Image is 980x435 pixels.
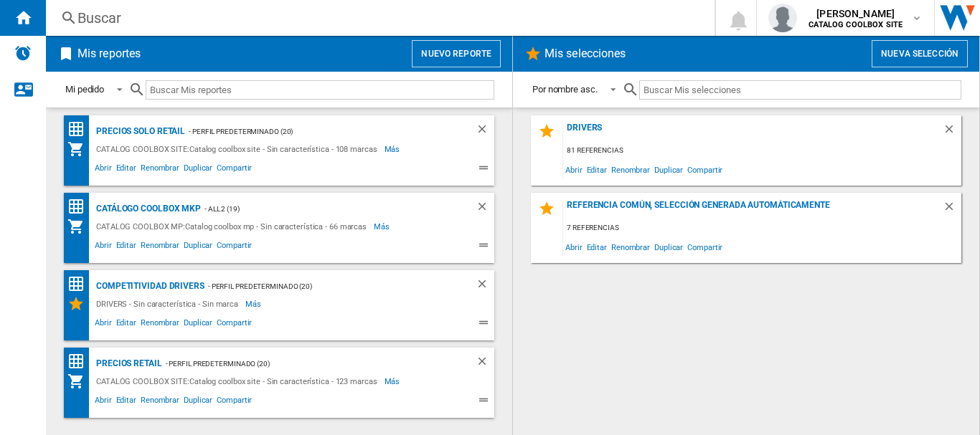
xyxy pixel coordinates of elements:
[809,6,903,21] span: [PERSON_NAME]
[201,200,447,218] div: - ALL 2 (19)
[652,237,685,257] span: Duplicar
[585,160,609,179] span: Editar
[476,277,494,295] div: Borrar
[93,316,114,333] span: Abrir
[114,316,138,333] span: Editar
[385,373,402,390] span: Más
[476,123,494,140] div: Borrar
[542,40,629,67] h2: Mis selecciones
[563,123,943,142] div: DRIVERS
[182,316,215,333] span: Duplicar
[93,200,201,218] div: Catálogo Coolbox MKP
[652,160,685,179] span: Duplicar
[75,40,143,67] h2: Mis reportes
[476,200,494,218] div: Borrar
[67,373,93,390] div: Mi colección
[67,275,93,293] div: Matriz de precios
[685,160,725,179] span: Compartir
[563,200,943,219] div: Referencia común, selección generada automáticamente
[768,4,797,32] img: profile.jpg
[67,295,93,312] div: Mis Selecciones
[146,80,494,100] input: Buscar Mis reportes
[93,123,185,140] div: PRECIOS SOLO RETAIL
[67,198,93,216] div: Matriz de precios
[93,295,245,312] div: DRIVERS - Sin característica - Sin marca
[138,393,182,411] span: Renombrar
[93,161,114,178] span: Abrir
[182,161,215,178] span: Duplicar
[14,44,32,62] img: alerts-logo.svg
[245,295,263,312] span: Más
[609,160,652,179] span: Renombrar
[943,123,961,142] div: Borrar
[563,219,961,237] div: 7 referencias
[138,239,182,256] span: Renombrar
[532,84,598,95] div: Por nombre asc.
[182,393,215,411] span: Duplicar
[114,393,138,411] span: Editar
[114,161,138,178] span: Editar
[215,316,254,333] span: Compartir
[93,239,114,256] span: Abrir
[609,237,652,257] span: Renombrar
[215,239,254,256] span: Compartir
[67,140,93,158] div: Mi colección
[77,8,677,28] div: Buscar
[412,40,501,67] button: Nuevo reporte
[162,355,447,373] div: - Perfil predeterminado (20)
[93,355,162,373] div: PRECIOS RETAIL
[809,20,903,29] b: CATALOG COOLBOX SITE
[204,277,447,295] div: - Perfil predeterminado (20)
[476,355,494,373] div: Borrar
[93,393,114,411] span: Abrir
[138,316,182,333] span: Renombrar
[93,277,204,295] div: COMPETITIVIDAD DRIVERS
[215,393,254,411] span: Compartir
[563,237,585,257] span: Abrir
[943,200,961,219] div: Borrar
[374,218,392,235] span: Más
[685,237,725,257] span: Compartir
[215,161,254,178] span: Compartir
[93,218,374,235] div: CATALOG COOLBOX MP:Catalog coolbox mp - Sin característica - 66 marcas
[585,237,609,257] span: Editar
[93,140,385,158] div: CATALOG COOLBOX SITE:Catalog coolbox site - Sin característica - 108 marcas
[93,373,385,390] div: CATALOG COOLBOX SITE:Catalog coolbox site - Sin característica - 123 marcas
[563,160,585,179] span: Abrir
[67,353,93,371] div: Matriz de precios
[872,40,968,67] button: Nueva selección
[67,120,93,138] div: Matriz de precios
[385,140,402,158] span: Más
[185,123,447,140] div: - Perfil predeterminado (20)
[138,161,182,178] span: Renombrar
[563,142,961,160] div: 81 referencias
[639,80,961,100] input: Buscar Mis selecciones
[182,239,215,256] span: Duplicar
[114,239,138,256] span: Editar
[65,84,104,95] div: Mi pedido
[67,218,93,235] div: Mi colección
